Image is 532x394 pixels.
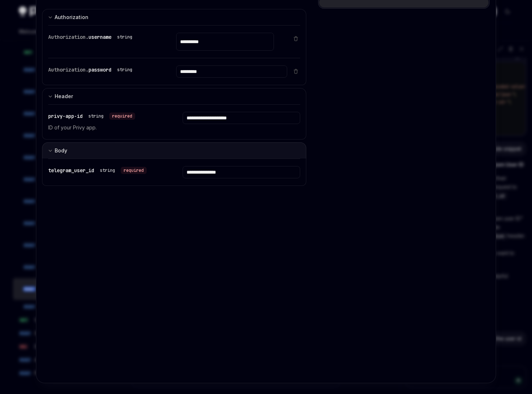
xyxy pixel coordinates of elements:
[48,65,135,74] div: Authorization.password
[88,67,111,73] span: password
[42,9,306,25] button: Expand input section
[55,92,73,101] div: Header
[183,166,300,178] input: Enter telegram_user_id
[42,88,306,104] button: Expand input section
[121,167,147,174] div: required
[48,123,165,132] p: ID of your Privy app.
[88,34,111,40] span: username
[292,68,300,74] button: Delete item
[176,33,274,51] input: Enter username
[42,142,306,159] button: Expand input section
[48,67,88,73] span: Authorization.
[55,13,88,22] div: Authorization
[48,34,88,40] span: Authorization.
[48,166,147,175] div: telegram_user_id
[183,112,300,124] input: Enter privy-app-id
[55,146,67,155] div: Body
[176,65,287,78] input: Enter password
[48,113,83,119] span: privy-app-id
[48,33,135,41] div: Authorization.username
[48,112,135,120] div: privy-app-id
[109,113,135,120] div: required
[292,36,300,41] button: Delete item
[48,167,94,174] span: telegram_user_id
